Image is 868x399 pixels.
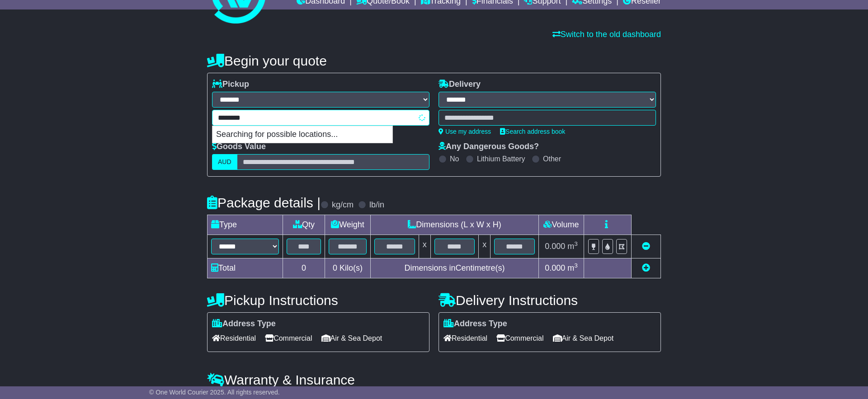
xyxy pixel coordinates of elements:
[574,240,578,247] sup: 3
[538,215,584,235] td: Volume
[332,200,354,210] label: kg/cm
[370,258,538,278] td: Dimensions in Centimetre(s)
[207,53,661,68] h4: Begin your quote
[207,195,321,210] h4: Package details |
[443,331,487,345] span: Residential
[208,258,283,278] td: Total
[439,293,661,308] h4: Delivery Instructions
[500,128,565,135] a: Search address book
[212,126,392,143] p: Searching for possible locations...
[567,263,578,272] span: m
[212,142,266,152] label: Goods Value
[283,258,325,278] td: 0
[439,142,539,152] label: Any Dangerous Goods?
[479,235,491,258] td: x
[212,80,249,89] label: Pickup
[496,331,543,345] span: Commercial
[574,262,578,269] sup: 3
[283,215,325,235] td: Qty
[265,331,312,345] span: Commercial
[450,155,459,163] label: No
[552,30,661,39] a: Switch to the old dashboard
[642,263,650,272] a: Add new item
[545,242,565,251] span: 0.000
[369,200,384,210] label: lb/in
[208,215,283,235] td: Type
[567,242,578,251] span: m
[419,235,430,258] td: x
[553,331,614,345] span: Air & Sea Depot
[207,293,429,308] h4: Pickup Instructions
[439,80,481,89] label: Delivery
[325,258,371,278] td: Kilo(s)
[212,331,256,345] span: Residential
[325,215,371,235] td: Weight
[207,372,661,387] h4: Warranty & Insurance
[477,155,525,163] label: Lithium Battery
[370,215,538,235] td: Dimensions (L x W x H)
[212,154,237,170] label: AUD
[545,263,565,272] span: 0.000
[149,389,280,396] span: © One World Courier 2025. All rights reserved.
[321,331,382,345] span: Air & Sea Depot
[443,319,507,329] label: Address Type
[333,263,337,272] span: 0
[212,319,276,329] label: Address Type
[439,128,491,135] a: Use my address
[543,155,561,163] label: Other
[642,242,650,251] a: Remove this item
